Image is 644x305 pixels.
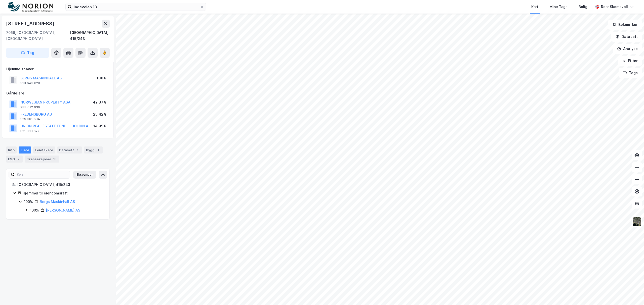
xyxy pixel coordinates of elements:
[6,20,55,28] div: [STREET_ADDRESS]
[93,111,106,117] div: 25.42%
[608,20,642,30] button: Bokmerker
[93,123,106,129] div: 14.95%
[20,129,39,133] div: 821 838 622
[613,44,642,54] button: Analyse
[20,117,40,121] div: 929 301 684
[84,146,103,154] div: Bygg
[6,146,17,154] div: Info
[6,156,23,163] div: ESG
[20,81,40,85] div: 918 643 028
[531,4,538,10] div: Kart
[6,48,49,58] button: Tag
[30,207,39,213] div: 100%
[25,156,59,163] div: Transaksjoner
[96,147,101,152] div: 1
[618,56,642,66] button: Filter
[6,66,109,72] div: Hjemmelshaver
[632,217,642,226] img: 9k=
[33,146,55,154] div: Leietakere
[549,4,568,10] div: Mine Tags
[579,4,587,10] div: Bolig
[15,171,70,178] input: Søk
[24,199,33,205] div: 100%
[8,2,53,12] img: norion-logo.80e7a08dc31c2e691866.png
[97,75,106,81] div: 100%
[70,30,110,42] div: [GEOGRAPHIC_DATA], 415/243
[6,90,109,96] div: Gårdeiere
[73,171,96,179] button: Ekspander
[93,99,106,105] div: 42.37%
[46,208,80,212] a: [PERSON_NAME] AS
[601,4,628,10] div: Roar Skomsvoll
[619,281,644,305] iframe: Chat Widget
[20,105,40,109] div: 988 622 036
[75,147,80,152] div: 1
[16,157,21,162] div: 2
[72,3,200,11] input: Søk på adresse, matrikkel, gårdeiere, leietakere eller personer
[17,182,103,188] div: [GEOGRAPHIC_DATA], 415/243
[57,146,82,154] div: Datasett
[6,30,70,42] div: 7066, [GEOGRAPHIC_DATA], [GEOGRAPHIC_DATA]
[52,157,57,162] div: 13
[611,32,642,42] button: Datasett
[19,146,31,154] div: Eiere
[23,190,103,196] div: Hjemmel til eiendomsrett
[619,68,642,78] button: Tags
[40,199,75,204] a: Bergs Maskinhall AS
